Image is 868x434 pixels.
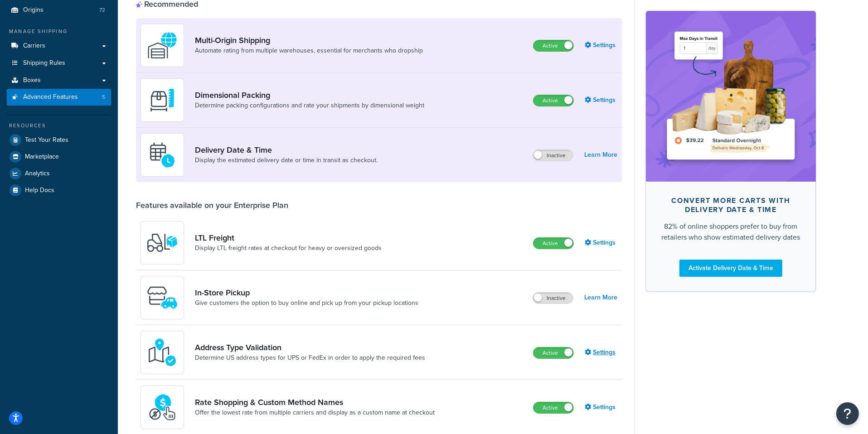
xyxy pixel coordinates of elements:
a: Analytics [7,165,111,182]
div: Manage Shipping [7,28,111,35]
span: Marketplace [25,153,59,161]
span: Carriers [23,42,45,50]
a: In-Store Pickup [195,288,418,298]
img: gfkeb5ejjkALwAAAABJRU5ErkJggg== [146,139,178,171]
a: Settings [585,401,617,414]
li: Advanced Features [7,89,111,106]
a: Address Type Validation [195,342,425,352]
button: Open Resource Center [836,402,859,425]
a: Settings [585,236,617,249]
div: Features available on your Enterprise Plan [136,200,288,210]
span: Help Docs [25,187,54,194]
a: Boxes [7,72,111,89]
a: Delivery Date & Time [195,145,378,155]
span: Boxes [23,77,41,84]
a: Carriers [7,38,111,54]
a: Test Your Rates [7,132,111,148]
span: Shipping Rules [23,59,65,67]
a: Origins72 [7,2,111,19]
a: Multi-Origin Shipping [195,35,423,45]
span: Origins [23,6,44,14]
a: Determine packing configurations and rate your shipments by dimensional weight [195,101,424,110]
img: y79ZsPf0fXUFUhFXDzUgf+ktZg5F2+ohG75+v3d2s1D9TjoU8PiyCIluIjV41seZevKCRuEjTPPOKHJsQcmKCXGdfprl3L4q7... [146,227,178,259]
span: Test Your Rates [25,136,68,144]
img: kIG8fy0lQAAAABJRU5ErkJggg== [146,337,178,368]
a: Settings [585,39,617,52]
span: 72 [99,6,105,14]
a: Learn More [584,149,617,161]
a: Offer the lowest rate from multiple carriers and display as a custom name at checkout [195,408,435,417]
img: WatD5o0RtDAAAAAElFTkSuQmCC [146,29,178,61]
span: Analytics [25,170,50,178]
a: Settings [585,94,617,106]
label: Inactive [533,150,573,161]
span: 5 [102,93,105,101]
label: Active [533,238,573,249]
a: Marketplace [7,149,111,165]
img: DTVBYsAAAAAASUVORK5CYII= [146,84,178,116]
a: Learn More [584,291,617,304]
img: icon-duo-feat-rate-shopping-ecdd8bed.png [146,391,178,423]
div: Resources [7,122,111,130]
label: Active [533,402,573,413]
a: Rate Shopping & Custom Method Names [195,397,435,407]
a: LTL Freight [195,233,382,243]
label: Inactive [533,293,573,304]
div: 82% of online shoppers prefer to buy from retailers who show estimated delivery dates [660,221,801,242]
img: feature-image-ddt-36eae7f7280da8017bfb280eaccd9c446f90b1fe08728e4019434db127062ab4.png [659,24,802,168]
label: Active [533,95,573,106]
a: Settings [585,346,617,359]
a: Shipping Rules [7,55,111,72]
a: Give customers the option to buy online and pick up from your pickup locations [195,299,418,308]
label: Active [533,40,573,51]
label: Active [533,347,573,358]
a: Help Docs [7,182,111,198]
a: Display the estimated delivery date or time in transit as checkout. [195,156,378,165]
a: Automate rating from multiple warehouses, essential for merchants who dropship [195,46,423,55]
span: Advanced Features [23,93,78,101]
a: Dimensional Packing [195,90,424,100]
a: Determine US address types for UPS or FedEx in order to apply the required fees [195,353,425,362]
a: Display LTL freight rates at checkout for heavy or oversized goods [195,244,382,253]
li: Origins [7,2,111,19]
div: Convert more carts with delivery date & time [660,196,801,214]
a: Advanced Features5 [7,89,111,106]
a: Activate Delivery Date & Time [679,259,782,276]
img: wfgcfpwTIucLEAAAAASUVORK5CYII= [146,282,178,313]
